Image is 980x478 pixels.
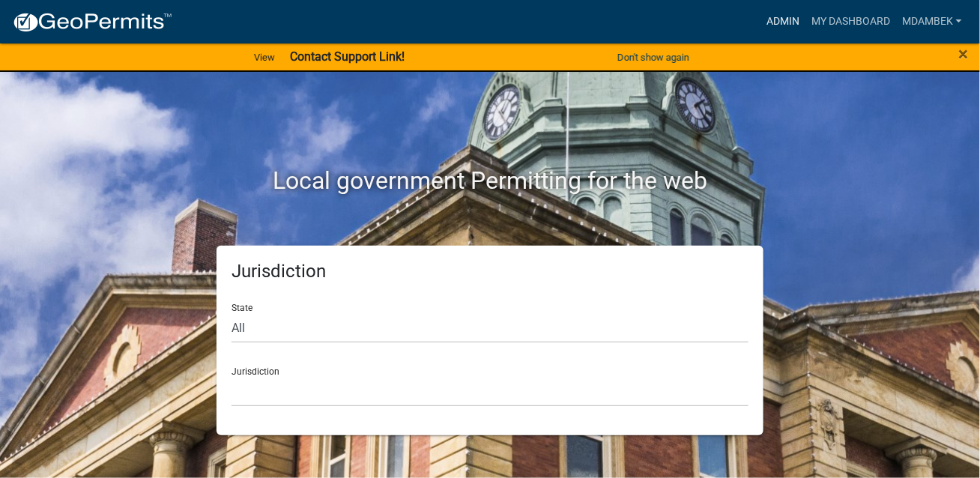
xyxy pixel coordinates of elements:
button: Don't show again [611,45,695,70]
button: Close [959,45,969,63]
h2: Local government Permitting for the web [74,166,906,195]
h5: Jurisdiction [232,261,748,282]
span: × [959,43,969,64]
a: My Dashboard [805,7,896,36]
a: View [248,45,281,70]
strong: Contact Support Link! [290,49,405,64]
a: mdambek [896,7,968,36]
a: Admin [760,7,805,36]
